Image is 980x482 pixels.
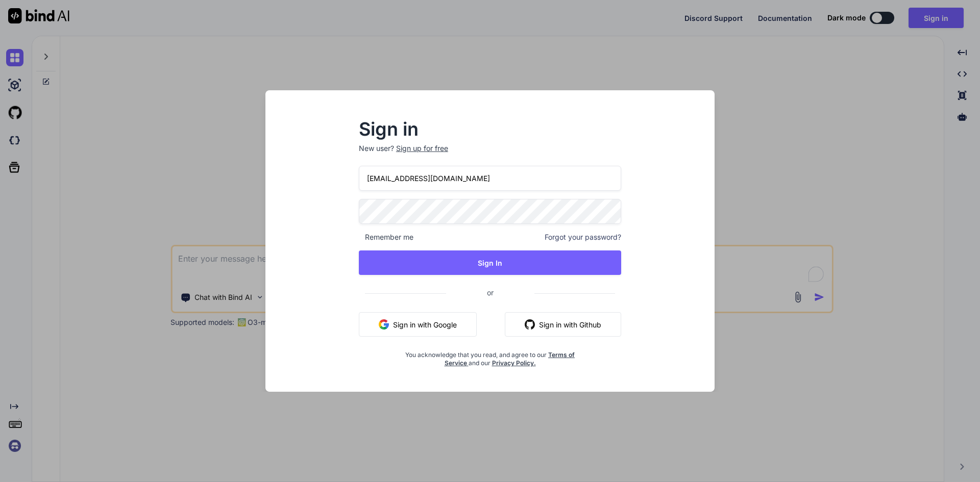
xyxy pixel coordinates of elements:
span: Remember me [359,232,413,242]
span: Forgot your password? [545,232,621,242]
a: Privacy Policy. [492,359,536,367]
input: Login or Email [359,166,621,191]
button: Sign in with Google [359,312,477,337]
div: Sign up for free [396,143,448,154]
img: github [525,319,535,329]
img: google [379,319,389,329]
button: Sign In [359,250,621,275]
h2: Sign in [359,121,621,137]
div: You acknowledge that you read, and agree to our and our [403,345,578,367]
p: New user? [359,143,621,166]
a: Terms of Service [445,351,575,367]
span: or [446,280,534,305]
button: Sign in with Github [505,312,621,337]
